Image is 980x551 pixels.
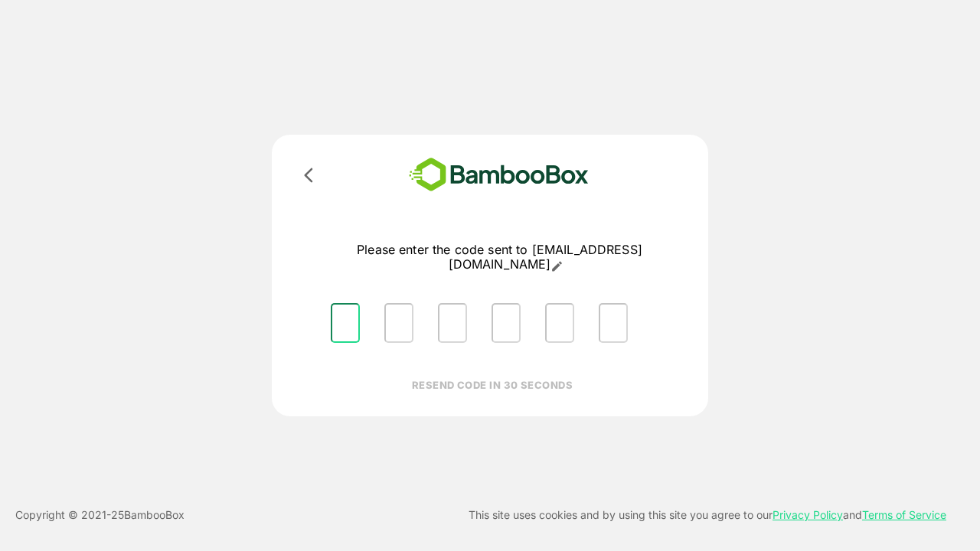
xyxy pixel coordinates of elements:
input: Please enter OTP character 1 [331,303,360,343]
input: Please enter OTP character 3 [438,303,467,343]
input: Please enter OTP character 5 [545,303,574,343]
a: Terms of Service [862,508,946,521]
input: Please enter OTP character 6 [599,303,628,343]
p: Copyright © 2021- 25 BambooBox [15,506,185,524]
input: Please enter OTP character 4 [492,303,521,343]
input: Please enter OTP character 2 [384,303,413,343]
img: bamboobox [387,153,611,197]
p: Please enter the code sent to [EMAIL_ADDRESS][DOMAIN_NAME] [318,243,681,272]
p: This site uses cookies and by using this site you agree to our and [469,506,946,524]
a: Privacy Policy [773,508,843,521]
